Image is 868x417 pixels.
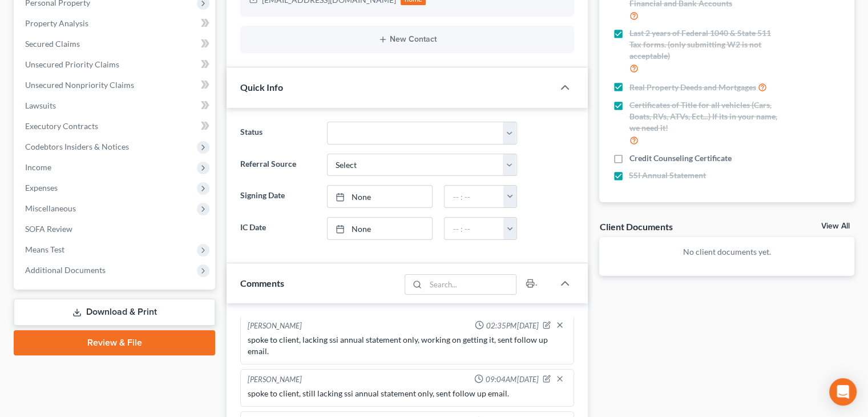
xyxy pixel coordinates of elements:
span: Codebtors Insiders & Notices [25,142,129,151]
div: Open Intercom Messenger [829,378,857,406]
div: [PERSON_NAME] [248,320,302,332]
span: Miscellaneous [25,203,76,213]
label: Referral Source [235,154,321,177]
span: Expenses [25,183,58,193]
a: Executory Contracts [16,116,215,137]
a: Review & File [14,330,215,355]
span: Property Analysis [25,18,88,28]
span: 09:04AM[DATE] [486,374,538,385]
input: -- : -- [445,218,504,239]
span: Means Test [25,244,64,254]
span: Lawsuits [25,101,56,110]
span: Comments [240,278,284,288]
span: Executory Contracts [25,121,98,131]
label: IC Date [235,217,321,240]
label: Signing Date [235,185,321,208]
span: Unsecured Priority Claims [25,59,119,69]
span: SSI Annual Statement [629,170,706,181]
label: Status [235,122,321,145]
span: SOFA Review [25,224,72,234]
a: Unsecured Nonpriority Claims [16,75,215,95]
div: spoke to client, lacking ssi annual statement only, working on getting it, sent follow up email. [248,334,567,357]
a: None [328,186,433,207]
a: Unsecured Priority Claims [16,54,215,75]
a: View All [821,222,850,230]
a: Lawsuits [16,95,215,116]
span: Quick Info [240,82,283,93]
a: SOFA Review [16,219,215,239]
span: Certificates of Title for all vehicles (Cars, Boats, RVs, ATVs, Ect...) If its in your name, we n... [629,99,781,134]
div: Client Documents [599,220,672,232]
span: Last 2 years of Federal 1040 & State 511 Tax forms. (only submitting W2 is not acceptable) [629,27,781,62]
p: No client documents yet. [608,246,845,258]
a: Property Analysis [16,13,215,34]
input: -- : -- [445,186,504,207]
span: Credit Counseling Certificate [629,153,731,164]
a: Download & Print [14,299,215,326]
input: Search... [426,275,516,294]
button: New Contact [249,35,565,44]
span: Secured Claims [25,39,80,49]
span: Income [25,162,51,172]
a: Secured Claims [16,34,215,54]
span: Additional Documents [25,265,106,275]
div: spoke to client, still lacking ssi annual statement only, sent follow up email. [248,388,567,399]
span: 02:35PM[DATE] [486,320,538,331]
div: [PERSON_NAME] [248,374,302,386]
span: Real Property Deeds and Mortgages [629,82,756,93]
span: Unsecured Nonpriority Claims [25,80,134,90]
a: None [328,218,433,239]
